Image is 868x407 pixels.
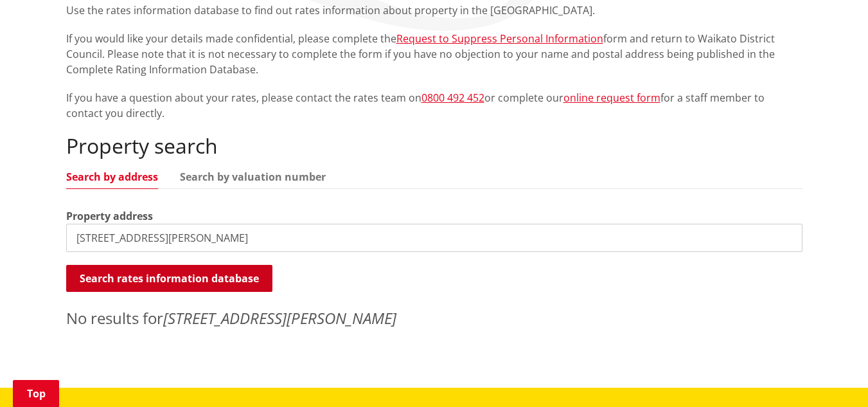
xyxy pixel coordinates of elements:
[66,208,153,224] label: Property address
[809,353,855,399] iframe: Messenger Launcher
[563,91,660,105] a: online request form
[66,134,802,158] h2: Property search
[180,172,326,182] a: Search by valuation number
[66,172,158,182] a: Search by address
[66,307,802,330] p: No results for
[163,307,396,329] em: [STREET_ADDRESS][PERSON_NAME]
[66,31,802,77] p: If you would like your details made confidential, please complete the form and return to Waikato ...
[66,224,802,252] input: e.g. Duke Street NGARUAWAHIA
[421,91,484,105] a: 0800 492 452
[66,265,272,292] button: Search rates information database
[66,90,802,121] p: If you have a question about your rates, please contact the rates team on or complete our for a s...
[396,32,603,46] a: Request to Suppress Personal Information
[13,380,59,407] a: Top
[66,3,802,18] p: Use the rates information database to find out rates information about property in the [GEOGRAPHI...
